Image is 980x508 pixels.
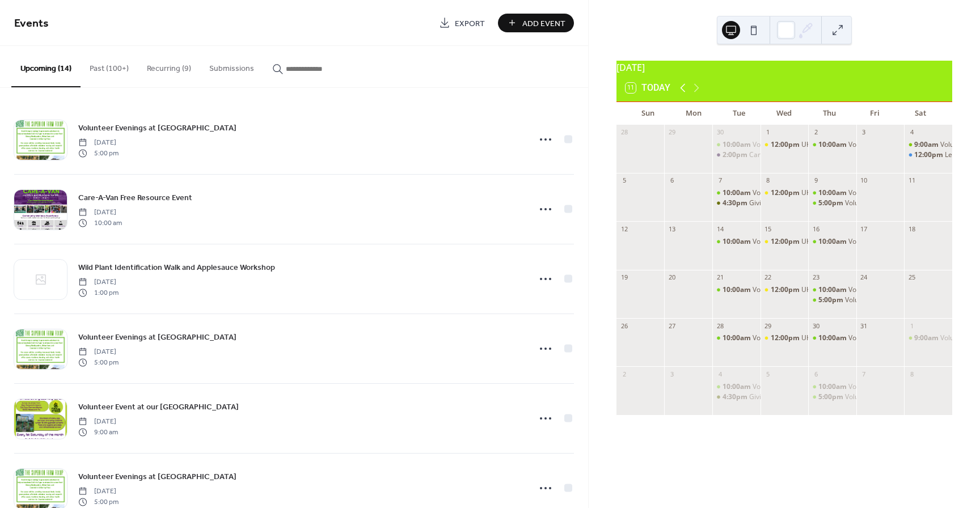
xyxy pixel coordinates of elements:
span: 9:00am [914,140,940,150]
span: [DATE] [78,277,119,287]
span: 2:00pm [723,150,749,160]
div: Volunteer Evenings at Superior Farm [808,392,856,402]
span: 9:00am [914,333,940,343]
a: Care-A-Van Free Resource Event [78,191,192,204]
div: Giving Tuesdays Fundraiser at Western Reserve Distillers [712,198,761,208]
div: Volunteer Event at our Learning Garden [904,333,952,343]
div: Volunteer at Superior [712,333,761,343]
div: 16 [812,225,820,233]
div: Volunteer at [GEOGRAPHIC_DATA] [753,382,861,392]
a: Volunteer Evenings at [GEOGRAPHIC_DATA] [78,331,236,344]
div: Volunteer at [GEOGRAPHIC_DATA] [848,140,957,150]
div: Care-A-Van Free Resource Event at the [GEOGRAPHIC_DATA] [749,150,942,160]
div: UH Food Is Medicine Food Demos [801,237,907,247]
span: 4:30pm [723,198,749,208]
div: Volunteer at Superior [712,140,761,150]
div: Giving Tuesdays Fundraiser at [GEOGRAPHIC_DATA] [749,392,915,402]
div: UH Food Is Medicine Food Demos [761,237,809,247]
button: Add Event [498,14,574,32]
span: 10:00am [723,382,753,392]
span: 5:00pm [818,198,845,208]
span: 10:00 am [78,218,122,228]
div: 28 [620,128,628,137]
button: Upcoming (14) [11,46,81,87]
div: 30 [812,321,820,330]
span: [DATE] [78,138,119,148]
div: Volunteer at Superior [808,285,856,295]
div: UH Food Is Medicine Food Demos [761,333,809,343]
div: Volunteer at Superior [712,188,761,198]
div: 18 [907,225,916,233]
a: Export [430,14,493,32]
span: 5:00pm [818,392,845,402]
div: 3 [668,370,676,378]
span: 5:00 pm [78,497,119,507]
a: Wild Plant Identification Walk and Applesauce Workshop [78,261,275,274]
div: 12 [620,225,628,233]
div: 2 [812,128,820,137]
span: 10:00am [818,382,848,392]
span: 10:00am [723,237,753,247]
span: [DATE] [78,347,119,357]
div: 19 [620,273,628,282]
button: Past (100+) [81,46,138,86]
div: UH Food Is Medicine Food Demos [801,285,907,295]
span: 10:00am [818,237,848,247]
div: Giving Tuesdays Fundraiser at Western Reserve Distillers [712,392,761,402]
div: UH Food Is Medicine Food Demos [761,140,809,150]
div: UH Food Is Medicine Food Demos [801,188,907,198]
div: Volunteer at [GEOGRAPHIC_DATA] [848,285,957,295]
div: 25 [907,273,916,282]
span: 12:00pm [771,188,801,198]
div: Volunteer at [GEOGRAPHIC_DATA] [753,237,861,247]
div: 8 [907,370,916,378]
div: Volunteer at [GEOGRAPHIC_DATA] [753,188,861,198]
span: [DATE] [78,417,118,427]
span: [DATE] [78,486,119,497]
div: Volunteer at Superior [712,382,761,392]
div: 3 [860,128,868,137]
div: 4 [907,128,916,137]
div: Volunteer at Superior [712,285,761,295]
div: 5 [764,370,772,378]
div: Mon [671,102,716,125]
span: Care-A-Van Free Resource Event [78,192,192,204]
div: 4 [716,370,724,378]
div: 21 [716,273,724,282]
div: Tue [716,102,762,125]
span: Events [14,12,49,35]
a: Volunteer Event at our [GEOGRAPHIC_DATA] [78,400,239,413]
div: Giving Tuesdays Fundraiser at [GEOGRAPHIC_DATA] [749,198,915,208]
span: 10:00am [723,188,753,198]
div: Fri [852,102,898,125]
div: 6 [668,176,676,185]
div: Volunteer at [GEOGRAPHIC_DATA] [848,382,957,392]
div: 7 [860,370,868,378]
div: 9 [812,176,820,185]
div: Volunteer at Superior [808,333,856,343]
div: Volunteer at Superior [808,237,856,247]
div: Thu [807,102,852,125]
div: 20 [668,273,676,282]
div: Volunteer at Superior [808,140,856,150]
div: Volunteer at [GEOGRAPHIC_DATA] [848,188,957,198]
div: 22 [764,273,772,282]
button: 11Today [622,80,674,96]
span: 12:00pm [914,150,945,160]
div: 17 [860,225,868,233]
span: 10:00am [818,140,848,150]
span: 12:00pm [771,237,801,247]
div: 30 [716,128,724,137]
div: 23 [812,273,820,282]
div: Volunteer at Superior [712,237,761,247]
div: [DATE] [616,61,952,74]
span: 4:30pm [723,392,749,402]
span: 10:00am [723,140,753,150]
span: Volunteer Evenings at [GEOGRAPHIC_DATA] [78,122,236,134]
div: Volunteer at [GEOGRAPHIC_DATA] [753,333,861,343]
div: 15 [764,225,772,233]
div: Care-A-Van Free Resource Event at the Superior Farm [712,150,761,160]
span: Export [455,18,485,29]
span: Add Event [522,18,565,29]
